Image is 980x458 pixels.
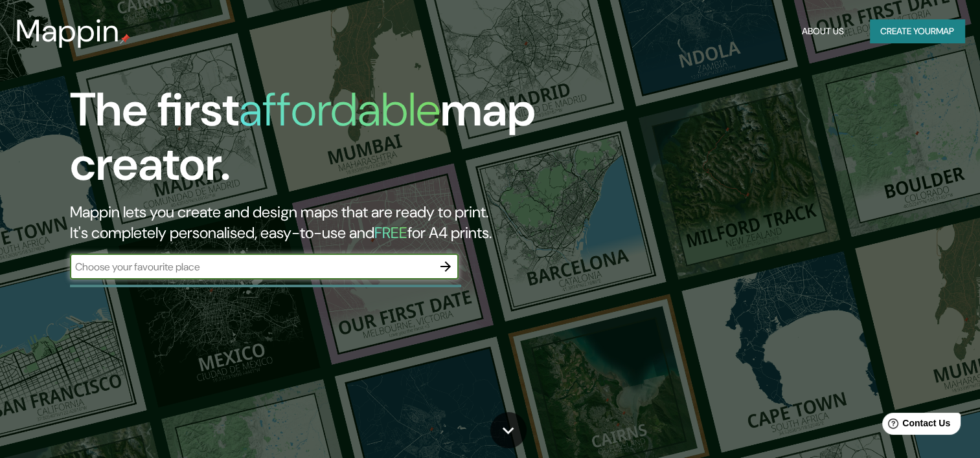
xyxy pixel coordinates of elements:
[70,83,560,202] h1: The first map creator.
[797,19,849,43] button: About Us
[239,80,440,140] h1: affordable
[70,202,560,243] h2: Mappin lets you create and design maps that are ready to print. It's completely personalised, eas...
[870,19,964,43] button: Create yourmap
[70,259,433,274] input: Choose your favourite place
[16,13,120,49] h3: Mappin
[374,223,407,243] h5: FREE
[120,34,130,44] img: mappin-pin
[865,408,966,444] iframe: Help widget launcher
